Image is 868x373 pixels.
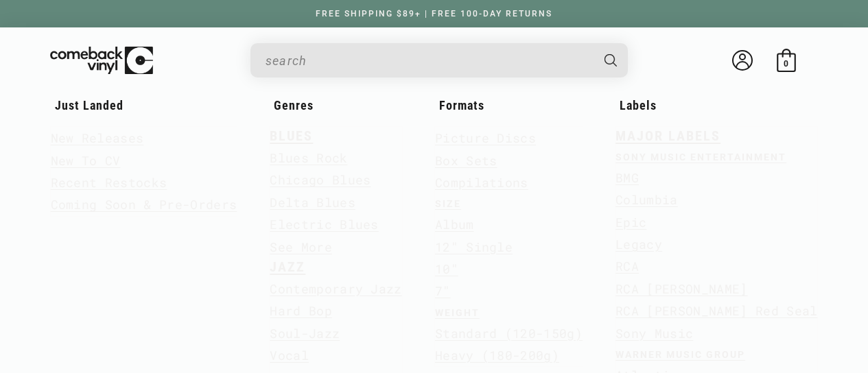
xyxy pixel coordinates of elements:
[51,149,121,171] a: New To CV
[51,171,167,193] a: Recent Restocks
[266,47,591,75] input: search
[615,189,678,210] a: Columbia
[615,255,639,277] a: RCA
[270,147,347,169] a: Blues Rock
[435,344,559,366] a: Heavy (180-200g)
[435,236,513,258] a: 12" Single
[274,98,314,112] span: Genres
[270,169,371,191] a: Chicago Blues
[435,127,536,149] a: Picture Discs
[51,127,144,149] a: New Releases
[615,211,646,233] a: Epic
[592,43,629,77] button: Search
[270,344,309,366] a: Vocal
[615,300,817,322] a: RCA [PERSON_NAME] Red Seal
[435,258,458,280] a: 10"
[435,322,583,344] a: Standard (120-150g)
[55,98,124,112] span: Just Landed
[270,191,355,213] a: Delta Blues
[615,233,662,255] a: Legacy
[620,98,657,112] span: Labels
[435,149,497,171] a: Box Sets
[270,128,313,144] a: BLUES
[615,167,639,189] a: BMG
[439,98,484,112] span: Formats
[784,58,788,69] span: 0
[250,43,628,77] div: Search
[270,300,332,322] a: Hard Bop
[270,259,305,275] a: JAZZ
[302,9,566,19] a: FREE SHIPPING $89+ | FREE 100-DAY RETURNS
[270,213,378,235] a: Electric Blues
[435,213,474,235] a: Album
[51,193,237,215] a: Coming Soon & Pre-Orders
[435,171,528,193] a: Compilations
[270,236,332,258] a: See More
[270,322,340,344] a: Soul-Jazz
[615,322,693,344] a: Sony Music
[270,278,401,300] a: Contemporary Jazz
[615,278,747,300] a: RCA [PERSON_NAME]
[435,280,451,302] a: 7"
